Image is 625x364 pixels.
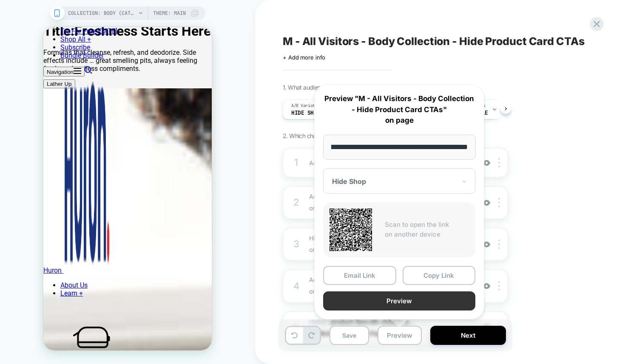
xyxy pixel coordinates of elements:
[292,154,301,171] div: 1
[330,326,369,345] button: Save
[291,110,320,116] span: Hide Shop
[17,254,44,262] a: About Us
[41,40,49,48] a: Search
[430,326,506,345] button: Next
[283,35,585,48] span: M - All Visitors - Body Collection - Hide Product Card CTAs
[17,24,60,32] a: Bundle Builder
[291,103,322,109] span: A/B Variation
[283,132,394,139] span: 2. Which changes the experience contains?
[292,194,301,211] div: 2
[283,84,416,91] span: 1. What audience and where will the experience run?
[323,291,475,310] button: Preview
[498,198,500,207] img: close
[153,6,186,20] span: Theme: MAIN
[403,266,476,285] button: Copy Link
[498,158,500,167] img: close
[323,93,475,126] p: Preview "M - All Visitors - Body Collection - Hide Product Card CTAs" on page
[385,220,469,239] p: Scan to open the link on another device
[17,262,40,270] a: Learn +
[378,326,422,345] button: Preview
[283,54,325,61] span: + Add more info
[498,240,500,249] img: close
[17,8,48,16] a: Shop All +
[20,49,67,245] img: Huron brand logo
[292,236,301,253] div: 3
[292,278,301,295] div: 4
[3,42,30,48] span: Navigation
[68,6,136,20] span: COLLECTION: Body (Category)
[7,280,115,316] iframe: Marketing Popup
[323,266,396,285] button: Email Link
[17,16,47,24] a: Subscribe
[498,281,500,291] img: close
